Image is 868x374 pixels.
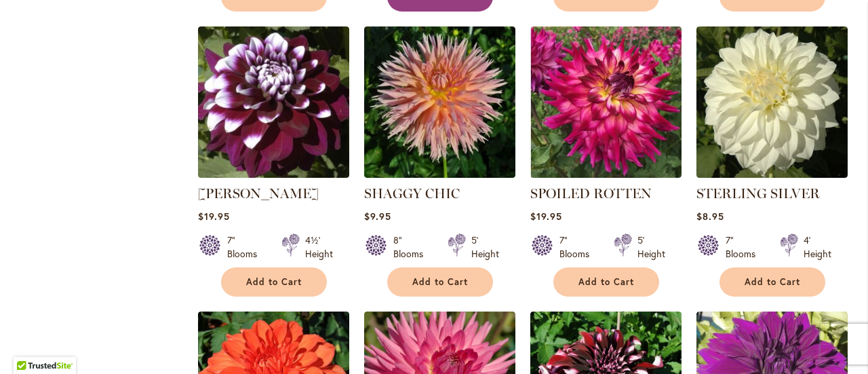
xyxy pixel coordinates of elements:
img: SHAGGY CHIC [364,26,515,178]
a: SHAGGY CHIC [364,185,460,202]
div: 8" Blooms [393,233,431,261]
img: SPOILED ROTTEN [530,26,682,178]
div: 7" Blooms [726,233,764,261]
span: Add to Cart [246,276,302,288]
div: 4' Height [804,233,831,261]
span: Add to Cart [745,276,800,288]
span: Add to Cart [578,276,634,288]
span: $19.95 [198,210,230,223]
a: SPOILED ROTTEN [530,185,652,202]
a: [PERSON_NAME] [198,185,319,202]
a: STERLING SILVER [696,185,820,202]
div: 5' Height [637,233,665,261]
button: Add to Cart [387,267,493,297]
button: Add to Cart [719,267,825,297]
div: 7" Blooms [559,233,597,261]
button: Add to Cart [553,267,659,297]
div: 4½' Height [305,233,333,261]
span: $8.95 [696,210,724,223]
img: Sterling Silver [696,26,848,178]
span: $19.95 [530,210,562,223]
a: SPOILED ROTTEN [530,168,682,181]
span: $9.95 [364,210,391,223]
button: Add to Cart [221,267,327,297]
span: Add to Cart [412,276,468,288]
iframe: Launch Accessibility Center [10,326,48,364]
div: 5' Height [471,233,499,261]
a: SHAGGY CHIC [364,168,515,181]
a: Ryan C [198,168,349,181]
img: Ryan C [198,26,349,178]
div: 7" Blooms [227,233,265,261]
a: Sterling Silver [696,168,848,181]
